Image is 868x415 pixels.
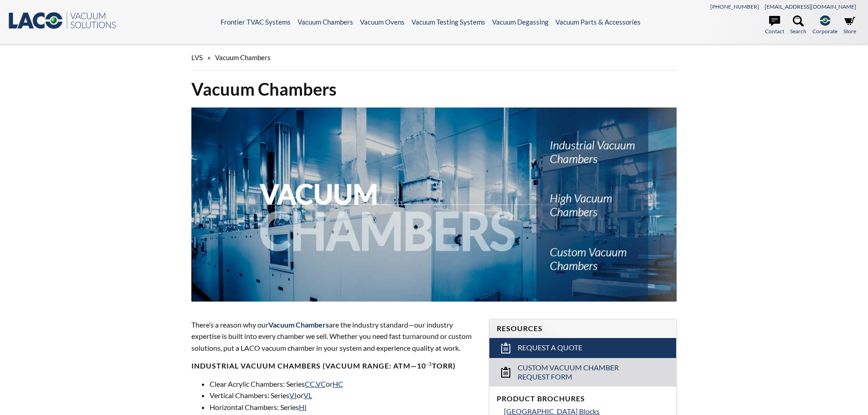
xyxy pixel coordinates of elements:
[765,15,784,36] a: Contact
[305,379,315,388] a: CC
[790,15,806,36] a: Search
[555,18,641,26] a: Vacuum Parts & Accessories
[298,18,353,26] a: Vacuum Chambers
[191,45,677,71] div: »
[191,78,677,100] h1: Vacuum Chambers
[765,3,856,10] a: [EMAIL_ADDRESS][DOMAIN_NAME]
[191,361,478,371] h4: Industrial Vacuum Chambers (vacuum range: atm—10 Torr)
[497,394,669,404] h4: Product Brochures
[215,53,271,61] span: Vacuum Chambers
[289,391,297,400] a: VI
[221,18,291,26] a: Frontier TVAC Systems
[411,18,485,26] a: Vacuum Testing Systems
[333,379,343,388] a: HC
[191,319,478,354] p: There’s a reason why our are the industry standard—our industry expertise is built into every cha...
[268,320,329,329] span: Vacuum Chambers
[299,403,307,411] a: HI
[210,378,478,390] li: Clear Acrylic Chambers: Series , or
[191,53,203,61] span: LVS
[210,389,478,401] li: Vertical Chambers: Series or
[710,3,759,10] a: [PHONE_NUMBER]
[210,401,478,413] li: Horizontal Chambers: Series
[518,363,649,382] span: Custom Vacuum Chamber Request Form
[303,391,312,400] a: VL
[812,27,837,36] span: Corporate
[518,343,582,353] span: Request a Quote
[492,18,549,26] a: Vacuum Degassing
[843,15,856,36] a: Store
[489,338,676,358] a: Request a Quote
[497,324,669,333] h4: Resources
[426,360,432,367] sup: -3
[316,379,326,388] a: VC
[191,108,677,302] img: Vacuum Chambers
[489,358,676,387] a: Custom Vacuum Chamber Request Form
[360,18,405,26] a: Vacuum Ovens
